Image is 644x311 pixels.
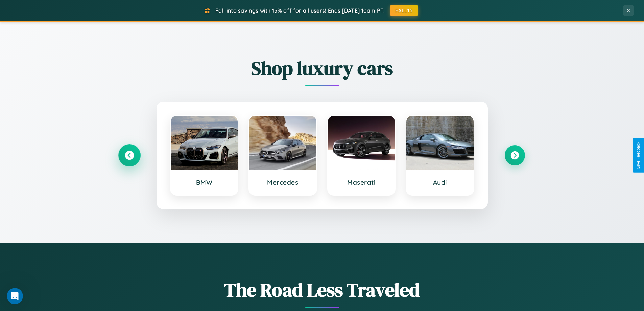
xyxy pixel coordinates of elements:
[215,7,385,14] span: Fall into savings with 15% off for all users! Ends [DATE] 10am PT.
[7,288,23,304] iframe: Intercom live chat
[177,178,231,186] h3: BMW
[335,178,388,186] h3: Maserati
[119,277,525,303] h1: The Road Less Traveled
[413,178,467,186] h3: Audi
[256,178,310,186] h3: Mercedes
[636,142,641,169] div: Give Feedback
[390,5,418,16] button: FALL15
[119,55,525,81] h2: Shop luxury cars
